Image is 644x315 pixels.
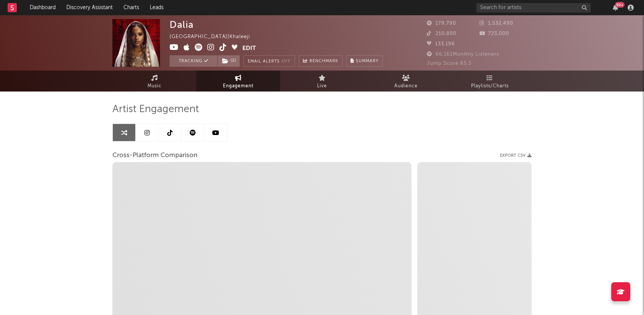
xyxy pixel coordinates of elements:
[147,82,162,91] span: Music
[427,61,471,66] span: Jump Score: 65.3
[364,71,448,92] a: Audience
[448,71,532,92] a: Playlists/Charts
[427,21,456,26] span: 179,790
[309,57,338,66] span: Benchmark
[223,82,253,91] span: Engagement
[427,31,457,36] span: 210,800
[217,55,240,67] span: ( 2 )
[356,59,378,63] span: Summary
[112,151,197,160] span: Cross-Platform Comparison
[471,82,509,91] span: Playlists/Charts
[170,55,217,67] button: Tracking
[196,71,280,92] a: Engagement
[479,31,509,36] span: 723,000
[500,153,532,158] button: Export CSV
[615,2,625,8] div: 99 +
[244,55,295,67] button: Email AlertsOff
[282,59,291,64] em: Off
[479,21,513,26] span: 1,532,490
[170,32,259,42] div: [GEOGRAPHIC_DATA] | Khaleeji
[394,82,418,91] span: Audience
[476,3,591,13] input: Search for artists
[242,43,256,53] button: Edit
[170,19,194,30] div: Dalia
[427,52,499,57] span: 66,161 Monthly Listeners
[317,82,327,91] span: Live
[112,71,196,92] a: Music
[218,55,240,67] button: (2)
[280,71,364,92] a: Live
[613,5,618,11] button: 99+
[112,105,199,114] span: Artist Engagement
[346,55,383,67] button: Summary
[427,42,455,47] span: 133,196
[299,55,343,67] a: Benchmark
